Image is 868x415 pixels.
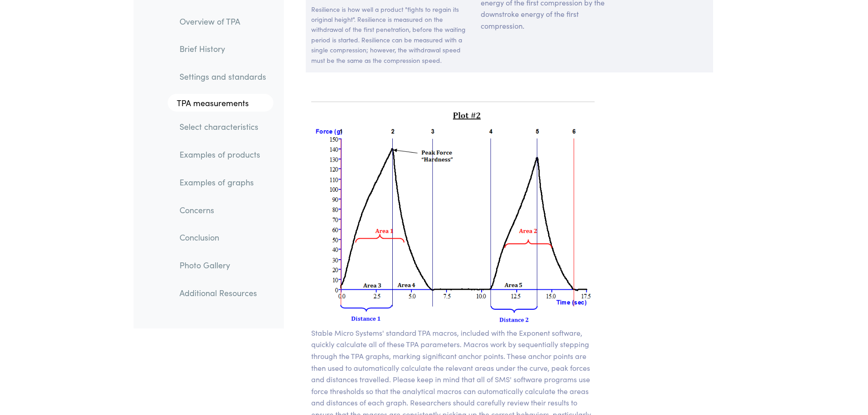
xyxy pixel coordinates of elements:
p: Resilience is how well a product "fights to regain its original height". Resilience is measured o... [311,4,470,65]
a: Examples of products [172,144,273,165]
a: TPA measurements [168,94,273,112]
img: graph of force and distance [311,109,595,327]
a: Concerns [172,200,273,220]
a: Select characteristics [172,117,273,138]
a: Overview of TPA [172,11,273,32]
a: Conclusion [172,227,273,248]
a: Examples of graphs [172,172,273,193]
a: Settings and standards [172,66,273,87]
a: Photo Gallery [172,255,273,276]
a: Additional Resources [172,282,273,303]
a: Brief History [172,39,273,60]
